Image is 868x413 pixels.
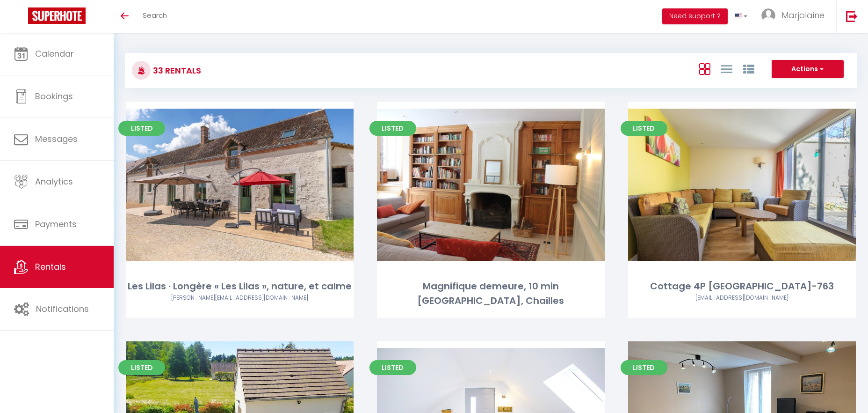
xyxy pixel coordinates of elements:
[126,294,354,302] div: Airbnb
[628,279,856,294] div: Cottage 4P [GEOGRAPHIC_DATA]-763
[143,10,167,20] span: Search
[118,360,165,375] span: Listed
[126,279,354,294] div: Les Lilas · Longère « Les Lilas », nature, et calme
[628,294,856,302] div: Airbnb
[36,303,89,315] span: Notifications
[151,60,201,81] h3: 33 Rentals
[761,8,775,22] img: ...
[35,90,73,102] span: Bookings
[35,133,78,145] span: Messages
[621,360,667,375] span: Listed
[846,10,858,22] img: logout
[743,61,754,76] a: View by Group
[35,261,66,273] span: Rentals
[118,121,165,136] span: Listed
[662,8,728,24] button: Need support ?
[621,121,667,136] span: Listed
[699,61,710,76] a: View by Box
[721,61,732,76] a: View by List
[369,121,416,136] span: Listed
[369,360,416,375] span: Listed
[35,218,77,230] span: Payments
[781,9,825,21] span: Marjolaine
[28,7,86,24] img: Super Booking
[35,176,73,187] span: Analytics
[377,279,605,309] div: Magnifique demeure, 10 min [GEOGRAPHIC_DATA], Chailles
[772,60,844,79] button: Actions
[35,48,74,59] span: Calendar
